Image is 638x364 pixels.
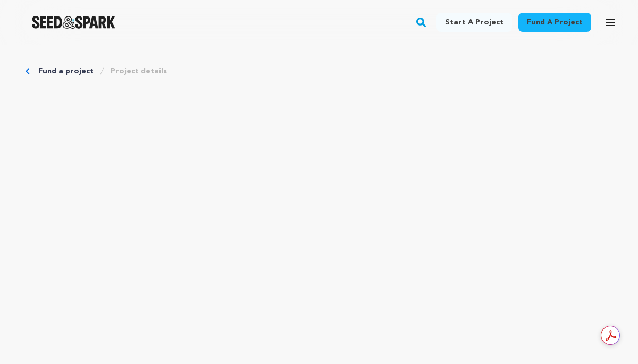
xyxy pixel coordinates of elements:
[32,16,115,29] img: Seed&Spark Logo Dark Mode
[38,66,94,77] a: Fund a project
[26,66,612,77] div: Breadcrumb
[32,16,115,29] a: Seed&Spark Homepage
[436,13,512,32] a: Start a project
[518,13,591,32] a: Fund a project
[111,66,167,77] a: Project details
